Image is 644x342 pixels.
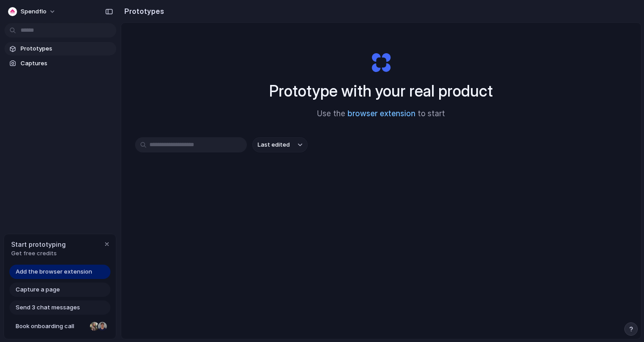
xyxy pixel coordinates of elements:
a: Captures [4,57,116,70]
span: Book onboarding call [16,322,86,331]
span: spendflo [21,7,47,16]
span: Last edited [258,140,290,149]
button: Last edited [252,137,308,152]
h2: Prototypes [121,6,164,17]
div: Christian Iacullo [97,321,108,332]
span: Captures [21,59,113,68]
button: spendflo [4,4,60,19]
span: Start prototyping [11,240,66,249]
a: Prototypes [4,42,116,55]
a: Book onboarding call [9,319,110,334]
span: Send 3 chat messages [16,303,80,312]
h1: Prototype with your real product [269,79,493,103]
div: Nicole Kubica [89,321,100,332]
span: Prototypes [21,44,113,53]
span: Capture a page [16,285,60,294]
span: Use the to start [317,108,445,120]
a: browser extension [347,109,415,118]
span: Add the browser extension [16,267,92,276]
span: Get free credits [11,249,66,258]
